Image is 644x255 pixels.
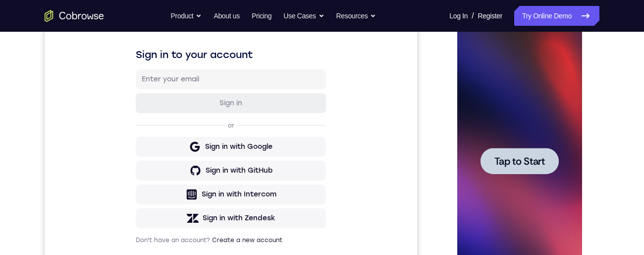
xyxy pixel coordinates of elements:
button: Resources [336,6,376,26]
a: Pricing [252,6,271,26]
div: Sign in with GitHub [161,186,228,196]
button: Sign in [91,114,281,133]
button: Sign in with Google [91,157,281,177]
button: Sign in with Intercom [91,205,281,225]
a: About us [214,6,239,26]
span: Tap to Start [45,141,95,151]
a: Log In [449,6,468,26]
button: Use Cases [283,6,324,26]
button: Sign in with GitHub [91,181,281,201]
button: Tap to Start [31,133,109,159]
p: or [181,142,192,150]
a: Try Online Demo [514,6,599,26]
button: Product [171,6,202,26]
a: Go to the home page [45,10,104,22]
h1: Sign in to your account [91,68,281,82]
input: Enter your email [97,95,275,105]
div: Sign in with Zendesk [158,234,231,244]
a: Register [478,6,502,26]
button: Sign in with Zendesk [91,229,281,249]
div: Sign in with Google [161,162,228,172]
div: Sign in with Intercom [157,210,232,220]
span: / [472,10,474,22]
